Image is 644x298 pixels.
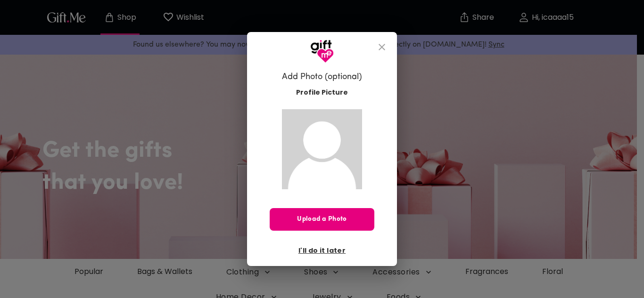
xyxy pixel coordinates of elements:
[371,36,393,58] button: close
[282,72,362,83] h6: Add Photo (optional)
[310,40,334,63] img: GiftMe Logo
[296,88,348,97] span: Profile Picture
[295,242,349,258] button: I'll do it later
[270,214,374,225] span: Upload a Photo
[298,245,346,256] span: I'll do it later
[270,208,374,231] button: Upload a Photo
[282,109,362,189] img: Gift.me default profile picture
